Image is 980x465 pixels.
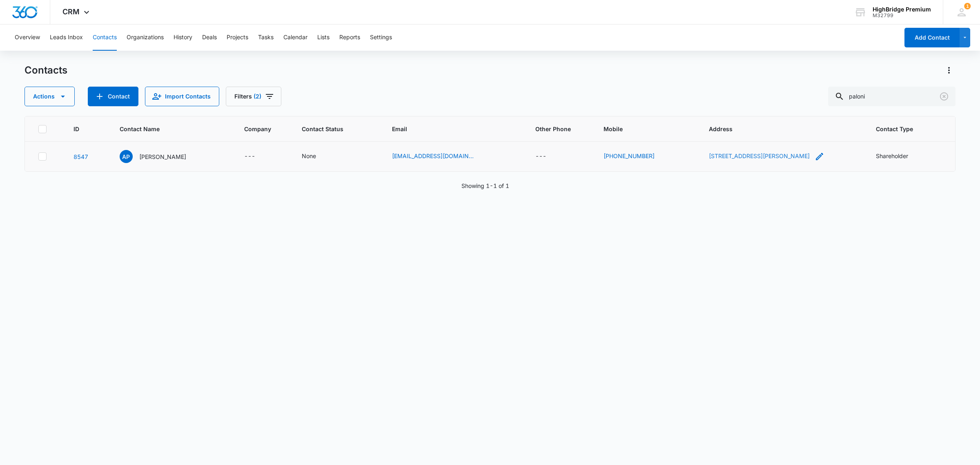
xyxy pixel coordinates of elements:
[964,3,971,9] div: notifications count
[370,25,392,51] button: Settings
[535,152,561,161] div: Other Phone - - Select to Edit Field
[244,152,270,161] div: Company - - Select to Edit Field
[226,87,281,106] button: Filters
[50,25,83,51] button: Leads Inbox
[604,152,655,160] a: [PHONE_NUMBER]
[302,152,316,160] div: None
[938,90,951,103] button: Clear
[24,87,75,106] button: Actions
[120,150,201,163] div: Contact Name - Angella Paloni - Select to Edit Field
[392,125,504,133] span: Email
[828,87,955,106] input: Search Contacts
[174,25,192,51] button: History
[604,125,689,133] span: Mobile
[604,152,669,161] div: Mobile - 4807472760 - Select to Edit Field
[120,150,133,163] span: AP
[202,25,217,51] button: Deals
[283,25,307,51] button: Calendar
[120,125,213,133] span: Contact Name
[302,152,331,161] div: Contact Status - None - Select to Edit Field
[62,7,80,16] span: CRM
[873,6,931,13] div: account name
[302,125,361,133] span: Contact Status
[964,3,971,9] span: 1
[535,125,584,133] span: Other Phone
[88,87,138,106] button: Add Contact
[244,152,255,161] div: ---
[93,25,117,51] button: Contacts
[339,25,360,51] button: Reports
[876,125,930,133] span: Contact Type
[876,152,923,161] div: Contact Type - Shareholder - Select to Edit Field
[24,64,67,76] h1: Contacts
[942,64,955,77] button: Actions
[392,152,474,160] a: [EMAIL_ADDRESS][DOMAIN_NAME]
[73,125,88,133] span: ID
[258,25,274,51] button: Tasks
[254,94,261,99] span: (2)
[876,152,908,160] div: Shareholder
[73,153,88,160] a: Navigate to contact details page for Angella Paloni
[317,25,330,51] button: Lists
[227,25,248,51] button: Projects
[535,152,546,161] div: ---
[461,181,509,190] p: Showing 1-1 of 1
[244,125,282,133] span: Company
[127,25,164,51] button: Organizations
[709,152,810,159] a: [STREET_ADDRESS][PERSON_NAME]
[709,125,844,133] span: Address
[904,28,960,47] button: Add Contact
[145,87,219,106] button: Import Contacts
[392,152,488,161] div: Email - apaloni@icloud.com - Select to Edit Field
[873,13,931,18] div: account id
[15,25,40,51] button: Overview
[139,152,186,161] p: [PERSON_NAME]
[709,152,824,161] div: Address - 16600 N Thompson Peak Pkwy, Unit 2061, Scottsdale, AZ, 85260, US - Select to Edit Field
